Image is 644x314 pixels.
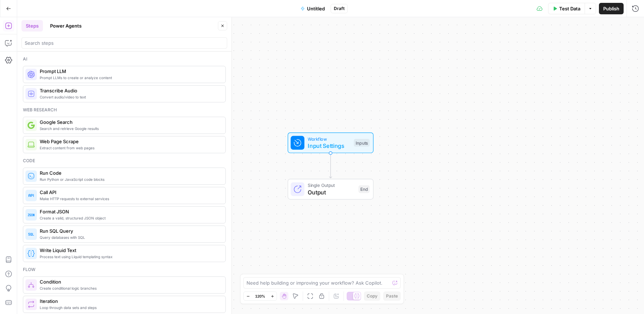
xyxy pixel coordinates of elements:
span: Output [308,188,355,197]
span: Convert audio/video to text [40,94,220,100]
span: Paste [386,293,398,299]
span: Create a valid, structured JSON object [40,215,220,221]
span: Call API [40,189,220,196]
span: 120% [255,293,265,299]
span: Query databases with SQL [40,235,220,240]
input: Search steps [25,39,224,47]
span: Iteration [40,298,220,305]
span: Transcribe Audio [40,87,220,94]
button: Test Data [548,3,585,14]
div: WorkflowInput SettingsInputs [264,132,397,153]
span: Single Output [308,182,355,189]
span: Make HTTP requests to external services [40,196,220,202]
span: Copy [367,293,377,299]
span: Run Code [40,169,220,177]
div: Code [23,158,226,164]
span: Untitled [307,5,325,12]
div: Single OutputOutputEnd [264,179,397,200]
button: Power Agents [46,20,86,32]
g: Edge from start to end [329,153,332,178]
button: Paste [383,291,401,301]
button: Copy [364,291,380,301]
span: Prompt LLM [40,68,220,75]
span: Workflow [308,135,350,142]
span: Publish [603,5,619,12]
span: Run Python or JavaScript code blocks [40,177,220,182]
span: Prompt LLMs to create or analyze content [40,75,220,81]
button: Steps [21,20,43,32]
div: End [358,185,370,193]
span: Search and retrieve Google results [40,126,220,131]
span: Extract content from web pages [40,145,220,151]
span: Create conditional logic branches [40,285,220,291]
span: Google Search [40,119,220,126]
button: Untitled [296,3,329,14]
span: Input Settings [308,141,350,150]
button: Publish [599,3,624,14]
div: Flow [23,266,226,273]
span: Draft [334,5,345,12]
span: Test Data [559,5,580,12]
span: Format JSON [40,208,220,215]
div: Inputs [354,139,370,147]
span: Loop through data sets and steps [40,305,220,310]
span: Web Page Scrape [40,138,220,145]
span: Write Liquid Text [40,247,220,254]
span: Process text using Liquid templating syntax [40,254,220,260]
span: Run SQL Query [40,227,220,235]
div: Ai [23,56,226,62]
span: Condition [40,278,220,285]
div: Web research [23,107,226,113]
